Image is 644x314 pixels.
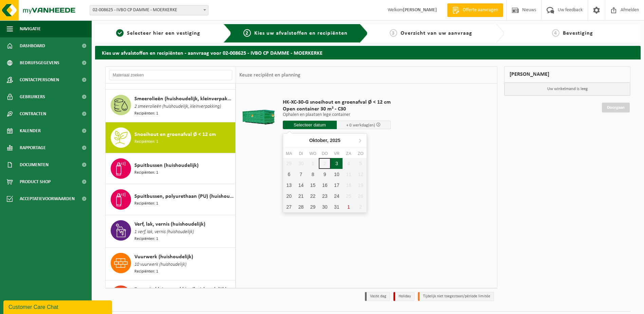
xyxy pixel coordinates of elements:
span: Offerte aanvragen [461,7,500,14]
iframe: chat widget [3,299,113,314]
a: 1Selecteer hier een vestiging [98,29,218,37]
div: [PERSON_NAME] [504,66,630,83]
div: wo [307,150,319,157]
div: 10 [331,169,343,180]
button: Zuren in kleinverpakking(huishoudelijk) [106,280,236,313]
div: 23 [319,191,331,202]
div: 17 [331,180,343,191]
span: Recipiënten: 1 [134,139,158,145]
span: 2 [243,29,251,37]
div: 31 [331,202,343,212]
div: 21 [295,191,307,202]
span: Contracten [20,105,46,122]
input: Materiaal zoeken [109,70,232,80]
span: Spuitbussen (huishoudelijk) [134,161,199,170]
div: 27 [283,202,295,212]
button: Spuitbussen, polyurethaan (PU) (huishoudelijk) Recipiënten: 1 [106,184,236,215]
a: Offerte aanvragen [447,3,503,17]
div: 16 [319,180,331,191]
p: Uw winkelmand is leeg [504,83,630,95]
li: Holiday [393,292,415,301]
div: za [343,150,354,157]
h2: Kies uw afvalstoffen en recipiënten - aanvraag voor 02-008625 - IVBO CP DAMME - MOERKERKE [95,46,641,59]
span: Smeerolieën (huishoudelijk, kleinverpakking) [134,95,234,103]
span: Zuren in kleinverpakking(huishoudelijk) [134,285,227,294]
span: Recipiënten: 1 [134,200,158,207]
strong: [PERSON_NAME] [403,7,437,13]
div: do [319,150,331,157]
li: Tijdelijk niet toegestaan/période limitée [418,292,494,301]
span: Verf, lak, vernis (huishoudelijk) [134,220,205,228]
div: ma [283,150,295,157]
div: di [295,150,307,157]
span: Navigatie [20,20,41,37]
span: Recipiënten: 1 [134,110,158,117]
span: Kalender [20,122,41,139]
p: Ophalen en plaatsen lege container [283,112,391,117]
div: 8 [307,169,319,180]
span: Acceptatievoorwaarden [20,190,75,207]
a: Doorgaan [602,103,630,112]
div: vr [331,150,343,157]
span: Recipiënten: 1 [134,170,158,176]
span: Bedrijfsgegevens [20,54,59,71]
div: 28 [295,202,307,212]
span: Gebruikers [20,88,45,105]
div: 6 [283,169,295,180]
span: Product Shop [20,173,51,190]
button: Verf, lak, vernis (huishoudelijk) 1 verf, lak, vernis (huishoudelijk) Recipiënten: 1 [106,215,236,248]
span: + 0 werkdag(en) [346,123,375,127]
input: Selecteer datum [283,121,337,129]
span: 1 verf, lak, vernis (huishoudelijk) [134,228,194,236]
i: 2025 [330,138,341,143]
span: Kies uw afvalstoffen en recipiënten [254,31,348,36]
span: Vuurwerk (huishoudelijk) [134,253,193,261]
span: 10 vuurwerk (huishoudelijk) [134,261,186,268]
span: 02-008625 - IVBO CP DAMME - MOERKERKE [90,5,208,15]
span: 02-008625 - IVBO CP DAMME - MOERKERKE [90,5,208,15]
div: 24 [331,191,343,202]
span: Overzicht van uw aanvraag [401,31,472,36]
div: 7 [295,169,307,180]
div: 13 [283,180,295,191]
span: Recipiënten: 1 [134,236,158,242]
span: Open container 30 m³ - C30 [283,106,391,112]
span: 4 [552,29,559,37]
span: Rapportage [20,139,46,156]
span: 2 smeerolieën (huishoudelijk, kleinverpakking) [134,103,221,110]
button: Vuurwerk (huishoudelijk) 10 vuurwerk (huishoudelijk) Recipiënten: 1 [106,248,236,280]
span: Recipiënten: 1 [134,268,158,275]
span: Contactpersonen [20,71,59,88]
div: 3 [331,158,343,169]
div: 9 [319,169,331,180]
span: Bevestiging [563,31,593,36]
div: Oktober, [307,135,343,146]
div: 14 [295,180,307,191]
div: 30 [319,202,331,212]
span: 3 [390,29,397,37]
div: 29 [307,202,319,212]
div: zo [355,150,367,157]
div: Keuze recipiënt en planning [236,67,304,84]
span: 1 [116,29,124,37]
span: Snoeihout en groenafval Ø < 12 cm [134,130,216,139]
div: 20 [283,191,295,202]
li: Vaste dag [365,292,390,301]
span: HK-XC-30-G snoeihout en groenafval Ø < 12 cm [283,99,391,106]
span: Selecteer hier een vestiging [127,31,200,36]
span: Spuitbussen, polyurethaan (PU) (huishoudelijk) [134,192,234,200]
span: Documenten [20,156,49,173]
span: Dashboard [20,37,45,54]
button: Snoeihout en groenafval Ø < 12 cm Recipiënten: 1 [106,122,236,153]
button: Smeerolieën (huishoudelijk, kleinverpakking) 2 smeerolieën (huishoudelijk, kleinverpakking) Recip... [106,90,236,122]
div: 22 [307,191,319,202]
div: 15 [307,180,319,191]
button: Spuitbussen (huishoudelijk) Recipiënten: 1 [106,153,236,184]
